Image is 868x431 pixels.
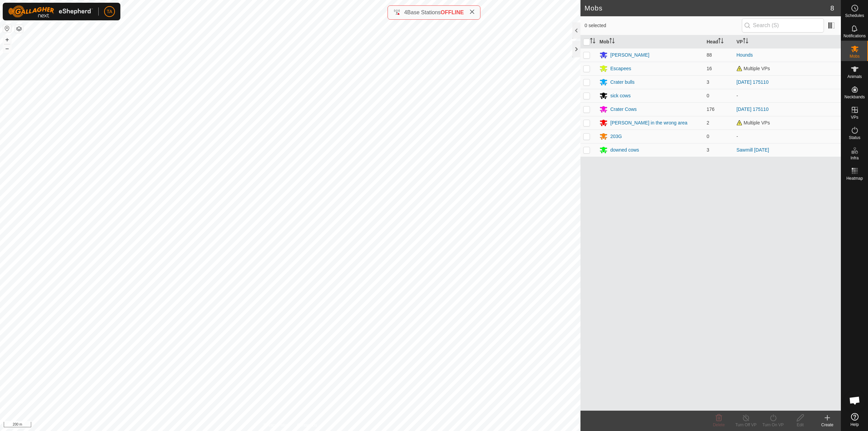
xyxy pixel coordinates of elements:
[8,5,93,18] img: Gallagher Logo
[707,79,709,85] span: 3
[844,34,866,38] span: Notifications
[297,422,317,428] a: Contact Us
[707,120,709,125] span: 2
[707,106,714,112] span: 176
[610,146,639,154] div: downed cows
[610,52,649,59] div: [PERSON_NAME]
[830,3,834,13] span: 8
[707,147,709,153] span: 3
[732,422,759,428] div: Turn Off VP
[609,39,615,44] p-sorticon: Activate to sort
[585,4,830,12] h2: Mobs
[3,36,11,44] button: +
[736,147,769,153] a: Sawmill [DATE]
[742,18,824,33] input: Search (S)
[610,65,631,72] div: Escapees
[718,39,724,44] p-sorticon: Activate to sort
[707,66,712,71] span: 16
[610,119,687,126] div: [PERSON_NAME] in the wrong area
[844,95,865,99] span: Neckbands
[736,79,769,85] a: [DATE] 175110
[15,25,23,33] button: Map Layers
[590,39,595,44] p-sorticon: Activate to sort
[441,9,464,15] span: OFFLINE
[814,422,841,428] div: Create
[841,410,868,429] a: Help
[850,54,860,58] span: Mobs
[707,93,709,98] span: 0
[597,35,704,48] th: Mob
[743,39,748,44] p-sorticon: Activate to sort
[787,422,814,428] div: Edit
[846,176,863,180] span: Heatmap
[734,130,841,143] td: -
[734,89,841,102] td: -
[610,92,631,99] div: sick cows
[407,9,441,15] span: Base Stations
[736,66,770,71] span: Multiple VPs
[107,8,113,15] span: TA
[707,134,709,139] span: 0
[713,423,725,427] span: Delete
[404,9,407,15] span: 4
[610,133,622,140] div: 203G
[3,24,11,33] button: Reset Map
[851,115,858,119] span: VPs
[850,156,859,160] span: Infra
[845,390,865,411] a: Open chat
[610,106,637,113] div: Crater Cows
[263,422,289,428] a: Privacy Policy
[734,35,841,48] th: VP
[610,79,635,86] div: Crater bulls
[736,106,769,112] a: [DATE] 175110
[704,35,734,48] th: Head
[707,52,712,58] span: 88
[759,422,787,428] div: Turn On VP
[849,136,860,140] span: Status
[847,75,862,79] span: Animals
[845,14,864,18] span: Schedules
[3,44,11,53] button: –
[736,120,770,125] span: Multiple VPs
[850,423,859,427] span: Help
[736,52,753,58] a: Hounds
[585,22,742,29] span: 0 selected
